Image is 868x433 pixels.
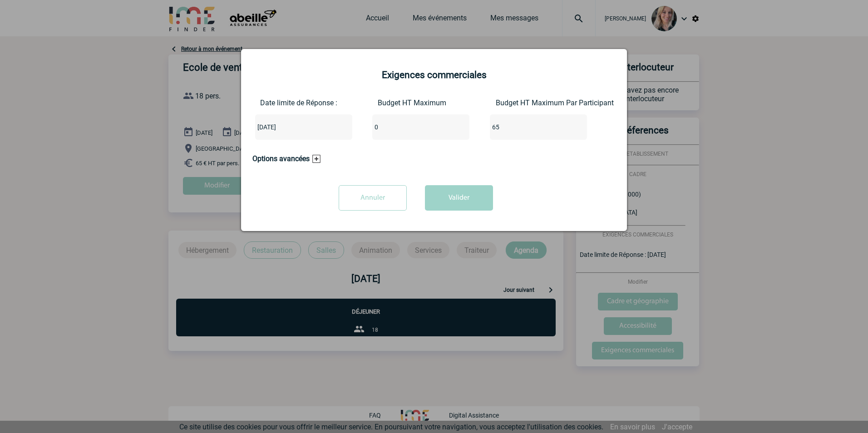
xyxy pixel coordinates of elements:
[496,98,519,107] label: Budget HT Maximum Par Participant
[425,185,493,211] button: Valider
[378,98,399,107] label: Budget HT Maximum
[260,98,281,107] label: Date limite de Réponse :
[252,69,616,80] h2: Exigences commerciales
[252,154,321,163] h3: Options avancées
[339,185,407,211] input: Annuler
